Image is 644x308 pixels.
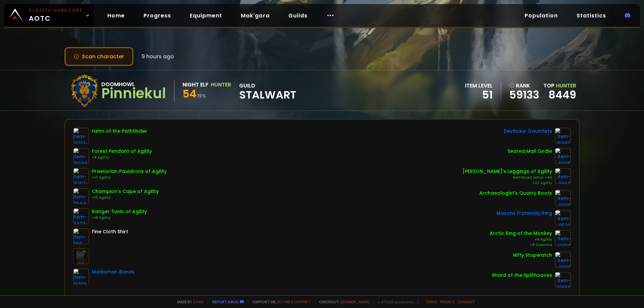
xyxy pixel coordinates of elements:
[463,180,552,186] div: +22 Agility
[92,155,152,160] div: +8 Agility
[425,299,437,304] a: Terms
[142,52,174,61] span: 9 hours ago
[555,148,571,164] img: item-19125
[184,9,227,22] a: Equipment
[182,86,197,101] span: 54
[340,299,370,304] a: [DOMAIN_NAME]
[92,128,147,135] div: Helm of the Pathfinder
[92,188,159,195] div: Champion's Cape of Agility
[315,299,370,304] span: Checkout
[73,128,89,144] img: item-21317
[457,299,475,304] a: Consent
[571,9,611,22] a: Statistics
[490,237,552,242] div: +8 Agility
[465,90,493,100] div: 51
[556,82,576,89] span: Hunter
[235,9,275,22] a: Mak'gora
[463,168,552,175] div: [PERSON_NAME]'s Leggings of Agility
[73,168,89,184] img: item-15187
[248,299,311,304] span: Support me,
[29,7,83,13] small: Classic Hardcore
[92,208,147,215] div: Ranger Tunic of Agility
[197,93,206,99] small: 19 %
[211,80,231,89] div: Hunter
[92,168,167,175] div: Praetorian Pauldrons of Agility
[283,9,313,22] a: Guilds
[463,175,552,180] div: Reinforced Armor +40
[509,81,539,90] div: rank
[73,268,89,285] img: item-18296
[212,299,238,304] a: Report a bug
[555,210,571,226] img: item-9533
[73,228,89,244] img: item-859
[92,175,167,180] div: +17 Agility
[555,252,571,268] img: item-2820
[92,148,152,155] div: Forest Pendant of Agility
[173,299,203,304] span: Made by
[101,88,166,99] div: Pinniekul
[555,230,571,246] img: item-12014
[239,90,296,100] span: Stalwart
[374,299,414,304] span: v. d752d5 - production
[519,9,563,22] a: Population
[101,80,166,88] div: Doomhowl
[490,230,552,237] div: Arctic Ring of the Monkey
[465,81,493,90] div: item level
[29,7,83,23] span: AOTC
[513,252,552,259] div: Nifty Stopwatch
[102,9,130,22] a: Home
[479,190,552,197] div: Archaeologist's Quarry Boots
[138,9,176,22] a: Progress
[193,299,203,304] a: a fan
[277,299,311,304] a: Buy me a coffee
[92,268,135,275] div: Marksman Bands
[64,47,133,66] button: Scan character
[509,90,539,100] a: 59133
[73,188,89,204] img: item-7544
[182,80,209,89] div: Night Elf
[440,299,454,304] a: Privacy
[73,208,89,224] img: item-7477
[92,195,159,200] div: +10 Agility
[92,228,128,235] div: Fine Cloth Shirt
[507,148,552,155] div: Seared Mail Girdle
[490,242,552,248] div: +9 Stamina
[239,81,296,100] div: guild
[543,81,576,90] div: Top
[496,210,552,217] div: Masons Fraternity Ring
[73,148,89,164] img: item-12040
[4,4,94,27] a: Classic HardcoreAOTC
[492,272,552,279] div: Shard of the Splithooves
[555,168,571,184] img: item-9964
[504,128,552,135] div: Devilsaur Gauntlets
[555,128,571,144] img: item-15063
[92,215,147,221] div: +18 Agility
[555,272,571,288] img: item-10659
[555,190,571,206] img: item-11908
[548,87,576,102] a: 8449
